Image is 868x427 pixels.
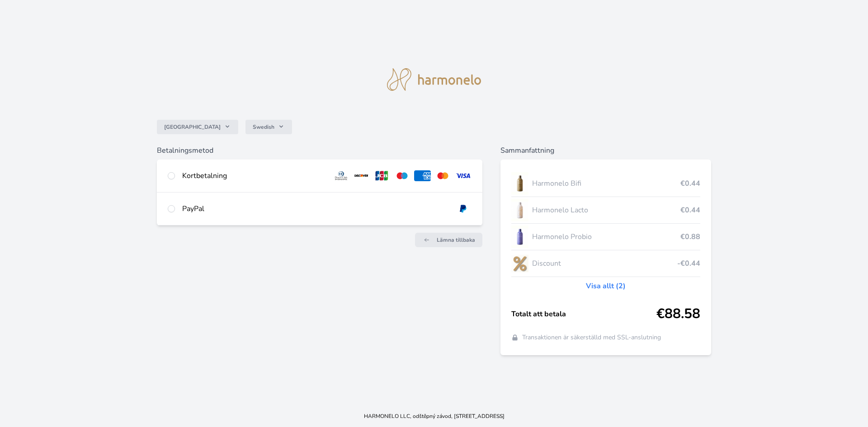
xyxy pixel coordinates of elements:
[157,120,238,134] button: [GEOGRAPHIC_DATA]
[511,199,528,221] img: CLEAN_LACTO_se_stinem_x-hi-lo.jpg
[253,123,274,131] span: Swedish
[680,231,700,242] span: €0.88
[394,170,410,181] img: maestro.svg
[586,281,626,291] a: Visa allt (2)
[680,178,700,189] span: €0.44
[511,172,528,195] img: CLEAN_BIFI_se_stinem_x-lo.jpg
[680,205,700,216] span: €0.44
[511,252,528,275] img: discount-lo.png
[415,233,482,247] a: Lämna tillbaka
[373,170,390,181] img: jcb.svg
[656,306,700,322] span: €88.58
[387,68,481,91] img: logo.svg
[677,258,700,269] span: -€0.44
[353,170,370,181] img: discover.svg
[455,170,472,181] img: visa.svg
[522,333,661,342] span: Transaktionen är säkerställd med SSL-anslutning
[182,203,448,214] div: PayPal
[437,236,475,244] span: Lämna tillbaka
[157,145,482,156] h6: Betalningsmetod
[511,225,528,248] img: CLEAN_PROBIO_se_stinem_x-lo.jpg
[532,178,681,189] span: Harmonelo Bifi
[164,123,221,131] span: [GEOGRAPHIC_DATA]
[532,231,681,242] span: Harmonelo Probio
[532,205,681,216] span: Harmonelo Lacto
[333,170,349,181] img: diners.svg
[182,170,326,181] div: Kortbetalning
[532,258,678,269] span: Discount
[500,145,712,156] h6: Sammanfattning
[434,170,451,181] img: mc.svg
[245,120,292,134] button: Swedish
[455,203,472,214] img: paypal.svg
[511,309,657,319] span: Totalt att betala
[414,170,431,181] img: amex.svg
